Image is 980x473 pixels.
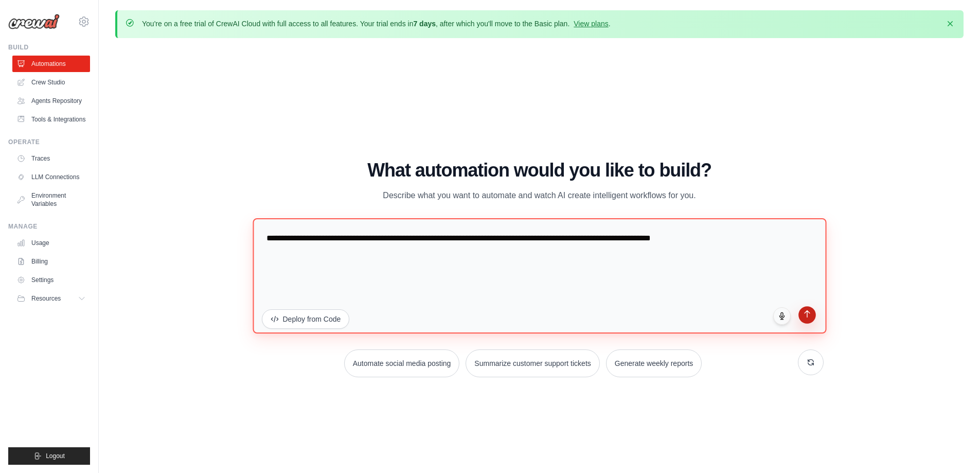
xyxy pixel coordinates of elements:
[8,447,90,465] button: Logout
[8,43,90,51] div: Build
[256,160,824,181] h1: What automation would you like to build?
[12,187,90,212] a: Environment Variables
[12,93,90,109] a: Agents Repository
[12,290,90,307] button: Resources
[8,222,90,231] div: Manage
[367,189,712,202] p: Describe what you want to automate and watch AI create intelligent workflows for you.
[12,169,90,185] a: LLM Connections
[344,349,460,377] button: Automate social media posting
[8,138,90,146] div: Operate
[413,20,436,28] strong: 7 days
[12,74,90,91] a: Crew Studio
[31,294,61,303] span: Resources
[8,14,60,29] img: Logo
[574,20,608,28] a: View plans
[12,235,90,251] a: Usage
[466,349,599,377] button: Summarize customer support tickets
[12,253,90,270] a: Billing
[142,19,611,29] p: You're on a free trial of CrewAI Cloud with full access to all features. Your trial ends in , aft...
[12,150,90,167] a: Traces
[12,56,90,72] a: Automations
[12,272,90,288] a: Settings
[262,309,350,329] button: Deploy from Code
[12,111,90,128] a: Tools & Integrations
[46,452,65,460] span: Logout
[606,349,702,377] button: Generate weekly reports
